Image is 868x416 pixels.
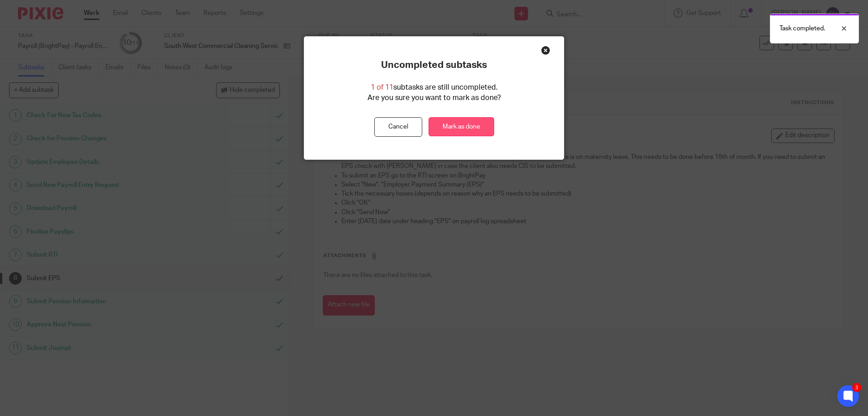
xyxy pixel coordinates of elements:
[374,117,422,137] button: Cancel
[381,59,487,71] p: Uncompleted subtasks
[371,84,393,91] span: 1 of 11
[541,46,550,55] div: Close this dialog window
[371,82,498,93] p: subtasks are still uncompleted.
[779,24,825,33] p: Task completed.
[368,93,501,103] p: Are you sure you want to mark as done?
[852,383,861,392] div: 3
[429,117,494,137] a: Mark as done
